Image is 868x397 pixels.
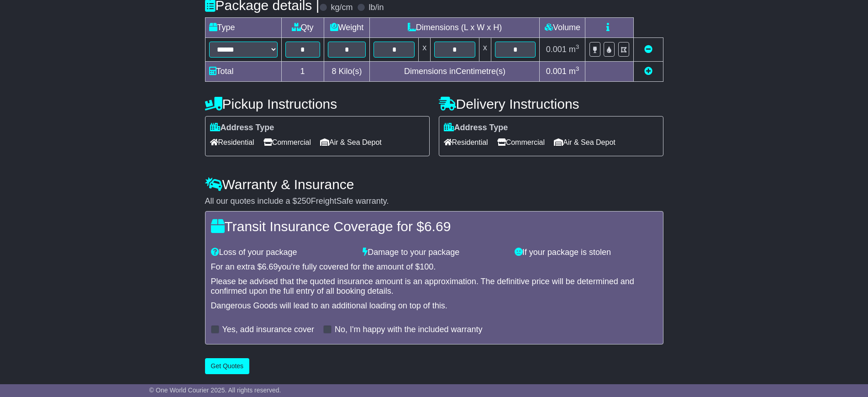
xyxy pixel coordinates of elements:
[205,196,663,206] div: All our quotes include a $ FreightSafe warranty.
[370,18,540,38] td: Dimensions (L x W x H)
[444,135,488,149] span: Residential
[540,18,585,38] td: Volume
[324,18,370,38] td: Weight
[210,123,274,133] label: Address Type
[546,45,567,54] span: 0.001
[497,135,545,149] span: Commercial
[281,18,324,38] td: Qty
[644,67,652,76] a: Add new item
[479,38,491,62] td: x
[569,45,579,54] span: m
[554,135,615,149] span: Air & Sea Depot
[205,358,250,374] button: Get Quotes
[205,18,281,38] td: Type
[320,135,382,149] span: Air & Sea Depot
[222,325,314,335] label: Yes, add insurance cover
[358,248,510,258] div: Damage to your package
[569,67,579,76] span: m
[324,62,370,82] td: Kilo(s)
[420,262,433,271] span: 100
[205,177,663,192] h4: Warranty & Insurance
[510,248,662,258] div: If your package is stolen
[576,43,579,50] sup: 3
[263,135,311,149] span: Commercial
[424,219,451,234] span: 6.69
[444,123,508,133] label: Address Type
[439,96,663,111] h4: Delivery Instructions
[297,196,311,206] span: 250
[205,62,281,82] td: Total
[281,62,324,82] td: 1
[211,262,658,272] div: For an extra $ you're fully covered for the amount of $ .
[576,65,579,72] sup: 3
[210,135,254,149] span: Residential
[370,62,540,82] td: Dimensions in Centimetre(s)
[149,386,281,394] span: © One World Courier 2025. All rights reserved.
[211,219,658,234] h4: Transit Insurance Coverage for $
[419,38,431,62] td: x
[644,45,652,54] a: Remove this item
[546,67,567,76] span: 0.001
[206,248,358,258] div: Loss of your package
[368,3,384,13] label: lb/in
[331,67,336,76] span: 8
[331,3,352,13] label: kg/cm
[335,325,483,335] label: No, I'm happy with the included warranty
[205,96,430,111] h4: Pickup Instructions
[262,262,278,271] span: 6.69
[211,301,658,311] div: Dangerous Goods will lead to an additional loading on top of this.
[211,277,658,296] div: Please be advised that the quoted insurance amount is an approximation. The definitive price will...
